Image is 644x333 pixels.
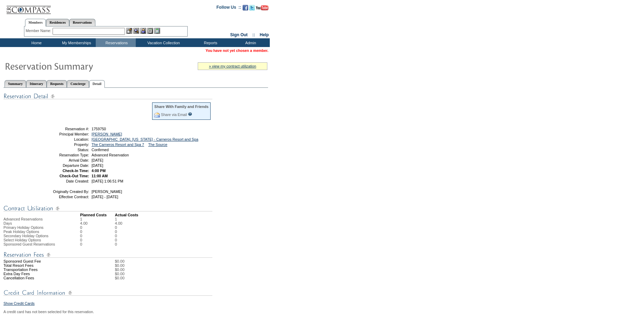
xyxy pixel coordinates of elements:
img: Contract Utilization [3,204,212,213]
a: » view my contract utilization [209,64,256,68]
td: $0.00 [115,263,268,268]
td: Status: [39,148,89,152]
span: [DATE] [92,158,103,162]
span: Days [3,221,12,225]
td: Extra Day Fees [3,272,80,276]
span: :: [252,32,255,37]
div: A credit card has not been selected for this reservation. [3,310,268,314]
img: Reservations [147,28,153,34]
td: 0 [115,225,122,230]
td: 0 [80,238,115,242]
input: What is this? [188,112,192,116]
img: Reservation Detail [3,92,212,101]
td: 1 [115,217,122,221]
td: Sponsored Guest Fee [3,259,80,263]
span: Secondary Holiday Options [3,234,48,238]
span: [DATE] 1:06:51 PM [92,179,123,183]
a: Concierge [67,80,89,87]
td: 1 [80,217,115,221]
a: [PERSON_NAME] [92,132,122,136]
td: My Memberships [56,38,96,47]
span: Peak Holiday Options [3,230,39,234]
td: Transportation Fees [3,268,80,272]
span: Primary Holiday Options [3,225,44,230]
td: Reservation #: [39,127,89,131]
td: Total Resort Fees [3,263,80,268]
td: $0.00 [115,276,268,280]
td: 0 [80,242,115,246]
img: b_edit.gif [126,28,132,34]
span: 11:00 AM [92,174,108,178]
span: [PERSON_NAME] [92,189,122,194]
img: Follow us on Twitter [249,5,255,10]
a: Subscribe to our YouTube Channel [256,7,268,11]
span: You have not yet chosen a member. [206,48,268,53]
td: Principal Member: [39,132,89,136]
td: $0.00 [115,268,268,272]
td: 4.00 [80,221,115,225]
td: 0 [115,242,122,246]
span: Sponsored Guest Reservations [3,242,55,246]
a: Sign Out [230,32,248,37]
div: Member Name: [26,28,53,34]
td: 0 [115,234,122,238]
img: b_calculator.gif [154,28,160,34]
a: Itinerary [26,80,47,87]
span: Select Holiday Options [3,238,41,242]
td: Reservation Type: [39,153,89,157]
td: Admin [230,38,270,47]
strong: Check-In Time: [63,169,89,173]
a: Follow us on Twitter [249,7,255,11]
td: Cancellation Fees [3,276,80,280]
td: Follow Us :: [217,4,241,13]
a: Residences [46,19,69,26]
a: Show Credit Cards [3,301,34,305]
img: Reservation Fees [3,250,212,259]
td: $0.00 [115,259,268,263]
span: [DATE] - [DATE] [92,195,118,199]
td: Originally Created By: [39,189,89,194]
img: View [133,28,139,34]
img: Reservaton Summary [5,59,144,73]
td: Planned Costs [80,213,115,217]
a: [GEOGRAPHIC_DATA], [US_STATE] - Carneros Resort and Spa [92,137,198,141]
td: Reports [190,38,230,47]
span: Confirmed [92,148,109,152]
td: 0 [80,234,115,238]
td: Vacation Collection [136,38,190,47]
span: 4:00 PM [92,169,105,173]
span: Advanced Reservations [3,217,43,221]
td: Effective Contract: [39,195,89,199]
strong: Check-Out Time: [60,174,89,178]
a: The Source [148,142,167,147]
span: 1759750 [92,127,106,131]
img: Become our fan on Facebook [243,5,248,10]
td: Arrival Date: [39,158,89,162]
td: Property: [39,142,89,147]
a: Help [260,32,269,37]
a: Detail [89,80,105,88]
td: 0 [115,230,122,234]
td: Reservations [96,38,136,47]
a: Become our fan on Facebook [243,7,248,11]
td: Date Created: [39,179,89,183]
a: The Carneros Resort and Spa 7 [92,142,144,147]
td: 0 [115,238,122,242]
span: Advanced Reservation [92,153,129,157]
a: Reservations [69,19,95,26]
img: Credit Card Information [3,288,212,297]
div: Share With Family and Friends [154,104,209,109]
a: Summary [5,80,26,87]
td: Departure Date: [39,163,89,168]
td: Home [16,38,56,47]
td: 4.00 [115,221,122,225]
td: Location: [39,137,89,141]
img: Impersonate [140,28,146,34]
img: Subscribe to our YouTube Channel [256,5,268,10]
a: Members [25,19,46,26]
td: 0 [80,225,115,230]
td: $0.00 [115,272,268,276]
a: Share via Email [161,113,187,117]
a: Requests [47,80,67,87]
td: 0 [80,230,115,234]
